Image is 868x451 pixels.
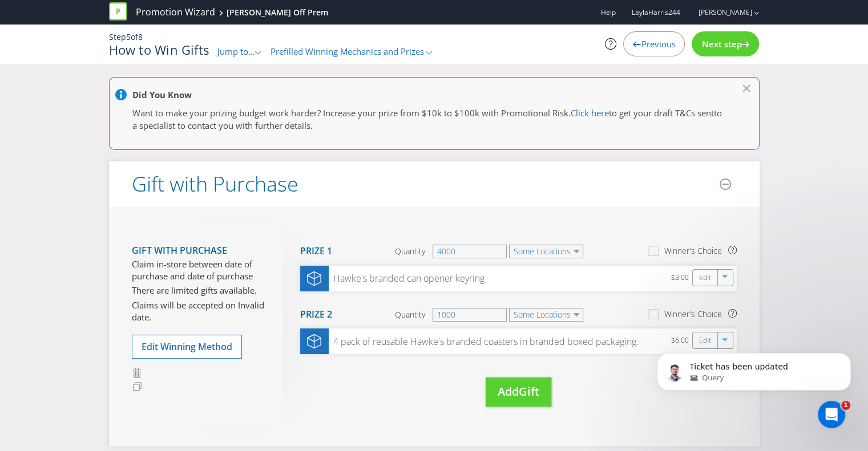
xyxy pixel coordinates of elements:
a: Edit [699,271,711,285]
p: Claim in-store between date of purchase and date of purchase [132,258,266,283]
div: 4 pack of reusable Hawke's branded coasters in branded boxed packaging. [329,335,639,348]
a: Promotion Wizard [136,6,215,19]
h1: How to Win Gifts [109,43,209,56]
span: 5 [126,31,131,42]
span: Edit Winning Method [142,340,232,353]
iframe: Intercom notifications message [640,329,868,420]
button: AddGift [486,377,551,407]
p: There are limited gifts available. [132,285,266,296]
span: Step [109,31,126,42]
span: Quantity [395,309,425,320]
span: to get your draft T&Cs sentto a specialist to contact you with further details. [132,107,722,131]
a: Click here [571,107,609,119]
h4: Gift with Purchase [132,246,266,256]
iframe: Intercom live chat [818,401,845,428]
div: [PERSON_NAME] Off Prem [227,7,328,18]
span: 1 [841,401,850,410]
span: Prefilled Winning Mechanics and Prizes [271,46,424,57]
span: Jump to... [217,46,255,57]
span: LaylaHarris244 [632,7,680,17]
span: Want to make your prizing budget work harder? Increase your prize from $10k to $100k with Promoti... [132,107,571,119]
div: Winner's Choice [664,308,722,320]
div: $3.00 [671,271,692,286]
span: Previous [641,38,675,50]
h4: Prize 1 [300,246,332,257]
span: Quantity [395,246,425,257]
span: 8 [138,31,143,42]
span: Gift [519,384,539,399]
span: Next step [701,38,741,50]
button: Edit Winning Method [132,335,242,359]
h2: Gift with Purchase [132,173,298,196]
div: Hawke's branded can opener keyring [329,272,485,285]
h4: Prize 2 [300,310,332,320]
a: [PERSON_NAME] [687,7,752,17]
span: Add [498,384,519,399]
p: Claims will be accepted on Invalid date. [132,299,266,324]
a: Help [601,7,616,17]
div: Winner's Choice [664,245,722,257]
span: of [131,31,138,42]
